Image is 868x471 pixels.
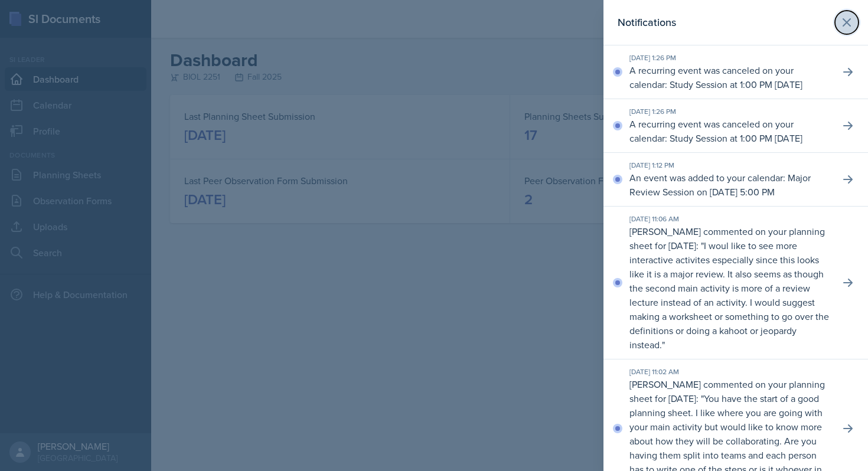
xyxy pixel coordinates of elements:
[629,367,830,377] div: [DATE] 11:02 AM
[629,53,830,63] div: [DATE] 1:26 PM
[629,63,830,91] p: A recurring event was canceled on your calendar: Study Session at 1:00 PM [DATE]
[629,160,830,171] div: [DATE] 1:12 PM
[629,224,830,352] p: [PERSON_NAME] commented on your planning sheet for [DATE]: " "
[629,106,830,117] div: [DATE] 1:26 PM
[629,117,830,145] p: A recurring event was canceled on your calendar: Study Session at 1:00 PM [DATE]
[629,239,829,351] p: I woul like to see more interactive activites especially since this looks like it is a major revi...
[618,14,676,31] h2: Notifications
[629,214,830,224] div: [DATE] 11:06 AM
[629,171,830,199] p: An event was added to your calendar: Major Review Session on [DATE] 5:00 PM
